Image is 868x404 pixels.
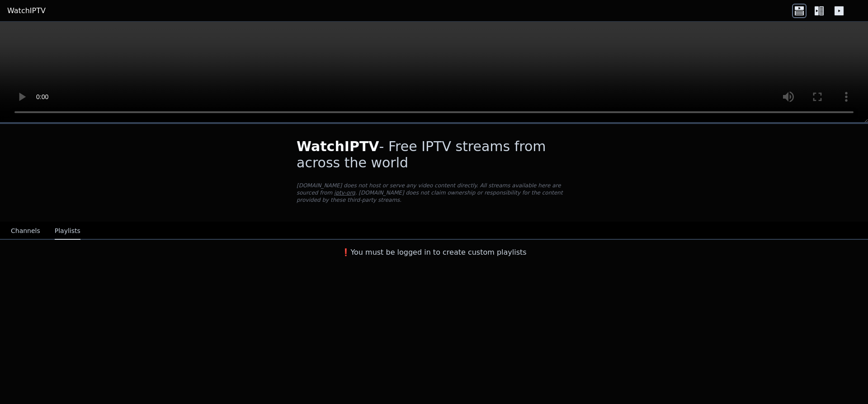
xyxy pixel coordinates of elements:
[11,223,40,240] button: Channels
[55,223,80,240] button: Playlists
[297,182,571,204] p: [DOMAIN_NAME] does not host or serve any video content directly. All streams available here are s...
[7,5,46,16] a: WatchIPTV
[297,138,571,171] h1: - Free IPTV streams from across the world
[282,247,586,258] h3: ❗️You must be logged in to create custom playlists
[297,138,379,154] span: WatchIPTV
[334,190,355,196] a: iptv-org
